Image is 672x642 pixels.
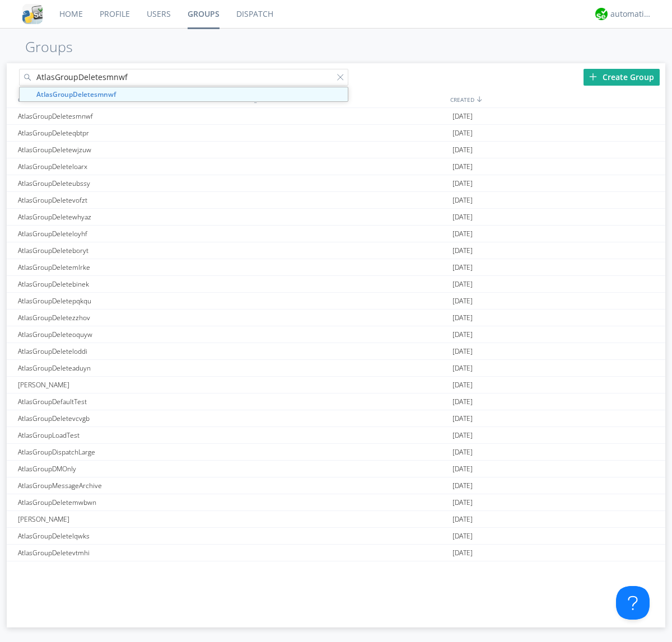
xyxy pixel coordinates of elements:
a: AtlasGroupDispatchLarge[DATE] [7,444,665,461]
div: [PERSON_NAME] [15,377,231,393]
a: AtlasGroupDeletepqkqu[DATE] [7,293,665,310]
div: automation+atlas [610,8,652,20]
a: AtlasGroupDeletemwbwn[DATE] [7,494,665,511]
div: AtlasGroupDeleteubssy [15,175,231,191]
span: [DATE] [452,561,473,578]
a: [PERSON_NAME][DATE] [7,561,665,578]
a: AtlasGroupDeletevtmhi[DATE] [7,545,665,561]
a: AtlasGroupDeletelqwks[DATE] [7,528,665,545]
div: AtlasGroupDeleteqbtpr [15,125,231,141]
span: [DATE] [452,226,473,242]
span: [DATE] [452,494,473,511]
div: AtlasGroupDispatchLarge [15,444,231,460]
div: GROUPS [15,91,228,107]
a: AtlasGroupDeletezzhov[DATE] [7,310,665,326]
span: [DATE] [452,360,473,377]
span: [DATE] [452,259,473,276]
a: AtlasGroupDeleteloarx[DATE] [7,158,665,175]
span: [DATE] [452,209,473,226]
a: AtlasGroupLoadTest[DATE] [7,427,665,444]
div: AtlasGroupLoadTest [15,427,231,443]
img: cddb5a64eb264b2086981ab96f4c1ba7 [22,4,43,24]
div: AtlasGroupDeletebinek [15,276,231,292]
span: [DATE] [452,444,473,461]
div: AtlasGroupDeleteboryt [15,242,231,259]
div: AtlasGroupDeletewjzuw [15,142,231,158]
a: AtlasGroupDeletewhyaz[DATE] [7,209,665,226]
div: AtlasGroupDMOnly [15,461,231,477]
span: [DATE] [452,158,473,175]
div: AtlasGroupDeleteloyhf [15,226,231,242]
div: AtlasGroupDeletelqwks [15,528,231,544]
div: [PERSON_NAME] [15,561,231,578]
div: AtlasGroupDeletevofzt [15,192,231,208]
a: AtlasGroupMessageArchive[DATE] [7,477,665,494]
div: AtlasGroupDeletepqkqu [15,293,231,309]
span: [DATE] [452,242,473,259]
span: [DATE] [452,410,473,427]
span: [DATE] [452,192,473,209]
div: AtlasGroupDeletevcvgb [15,410,231,427]
div: Create Group [584,69,660,86]
span: [DATE] [452,293,473,310]
div: CREATED [447,91,665,107]
a: AtlasGroupDeletemlrke[DATE] [7,259,665,276]
a: AtlasGroupDeleteloddi[DATE] [7,343,665,360]
img: plus.svg [589,73,597,81]
a: AtlasGroupDeletebinek[DATE] [7,276,665,293]
a: [PERSON_NAME][DATE] [7,511,665,528]
div: AtlasGroupDeletevtmhi [15,545,231,561]
a: AtlasGroupDeletevcvgb[DATE] [7,410,665,427]
div: AtlasGroupDeleteaduyn [15,360,231,376]
span: [DATE] [452,477,473,494]
a: [PERSON_NAME][DATE] [7,377,665,393]
a: AtlasGroupDeleteboryt[DATE] [7,242,665,259]
a: AtlasGroupDMOnly[DATE] [7,461,665,477]
span: [DATE] [452,461,473,477]
span: [DATE] [452,175,473,192]
span: [DATE] [452,393,473,410]
a: AtlasGroupDeletevofzt[DATE] [7,192,665,209]
a: AtlasGroupDeleteoquyw[DATE] [7,326,665,343]
a: AtlasGroupDeleteaduyn[DATE] [7,360,665,377]
span: [DATE] [452,125,473,142]
div: AtlasGroupDeletesmnwf [15,108,231,124]
div: AtlasGroupDefaultTest [15,393,231,410]
span: [DATE] [452,377,473,393]
span: [DATE] [452,343,473,360]
a: AtlasGroupDeletesmnwf[DATE] [7,108,665,125]
span: [DATE] [452,108,473,125]
div: AtlasGroupDeletemlrke [15,259,231,275]
div: [PERSON_NAME] [15,511,231,527]
span: [DATE] [452,427,473,444]
div: AtlasGroupDeletezzhov [15,310,231,326]
div: AtlasGroupDeletemwbwn [15,494,231,510]
a: AtlasGroupDeleteubssy[DATE] [7,175,665,192]
div: AtlasGroupMessageArchive [15,477,231,494]
div: AtlasGroupDeletewhyaz [15,209,231,225]
span: [DATE] [452,276,473,293]
div: AtlasGroupDeleteloddi [15,343,231,359]
a: AtlasGroupDefaultTest[DATE] [7,393,665,410]
input: Search groups [19,69,348,86]
span: [DATE] [452,528,473,545]
div: AtlasGroupDeleteloarx [15,158,231,175]
img: d2d01cd9b4174d08988066c6d424eccd [595,8,608,20]
strong: AtlasGroupDeletesmnwf [36,90,116,99]
div: AtlasGroupDeleteoquyw [15,326,231,343]
span: [DATE] [452,545,473,561]
span: [DATE] [452,310,473,326]
a: AtlasGroupDeleteloyhf[DATE] [7,226,665,242]
span: [DATE] [452,142,473,158]
a: AtlasGroupDeleteqbtpr[DATE] [7,125,665,142]
iframe: Toggle Customer Support [616,586,650,620]
a: AtlasGroupDeletewjzuw[DATE] [7,142,665,158]
span: [DATE] [452,511,473,528]
span: [DATE] [452,326,473,343]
